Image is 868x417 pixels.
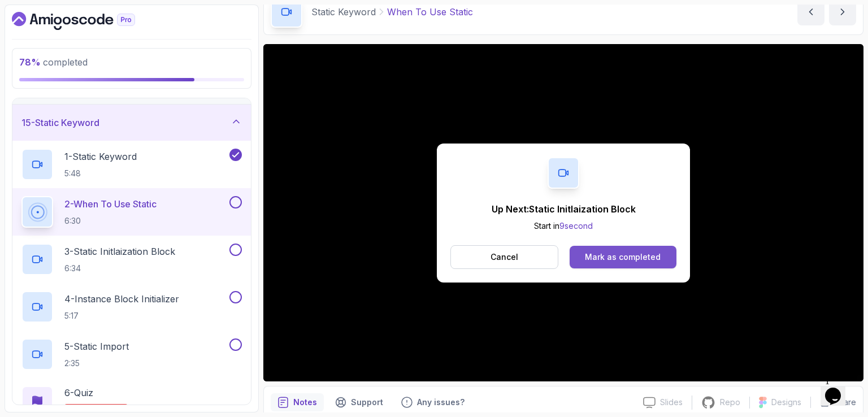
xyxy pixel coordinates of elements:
h3: 15 - Static Keyword [21,116,99,129]
p: 4 - Instance Block Initializer [64,292,179,306]
span: completed [19,57,88,68]
button: Cancel [450,245,558,269]
p: 5:17 [64,310,179,322]
button: Mark as completed [570,246,676,268]
p: 5 - Static Import [64,340,129,353]
p: 6:30 [64,215,157,227]
p: Static Keyword [311,5,376,19]
span: 78 % [19,57,41,68]
p: 2 - When To Use Static [64,197,157,211]
button: 3-Static Initlaization Block6:34 [21,244,242,275]
div: Mark as completed [585,251,661,263]
p: Support [351,397,383,408]
p: Up Next: Static Initlaization Block [492,202,636,216]
a: Dashboard [12,12,161,30]
p: Any issues? [417,397,465,408]
p: 6 - Quiz [64,386,93,399]
p: Slides [660,397,683,408]
span: 9 second [559,221,593,231]
p: 2:35 [64,358,129,369]
p: Repo [720,397,740,408]
iframe: chat widget [821,372,857,406]
button: 4-Instance Block Initializer5:17 [21,291,242,323]
iframe: 2 - When to use Static [263,44,863,381]
p: Cancel [491,251,518,263]
button: 1-Static Keyword5:48 [21,149,242,180]
p: 3 - Static Initlaization Block [64,245,175,258]
button: 15-Static Keyword [12,105,251,141]
button: Feedback button [394,393,471,411]
button: 5-Static Import2:35 [21,338,242,370]
button: Support button [328,393,390,411]
p: Notes [293,397,317,408]
p: Start in [492,220,636,232]
p: 6:34 [64,263,175,274]
button: notes button [271,393,324,411]
p: 5:48 [64,168,137,179]
p: Designs [771,397,801,408]
p: 1 - Static Keyword [64,150,137,163]
button: Share [810,397,856,408]
p: When To Use Static [387,5,473,19]
button: 2-When To Use Static6:30 [21,196,242,228]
